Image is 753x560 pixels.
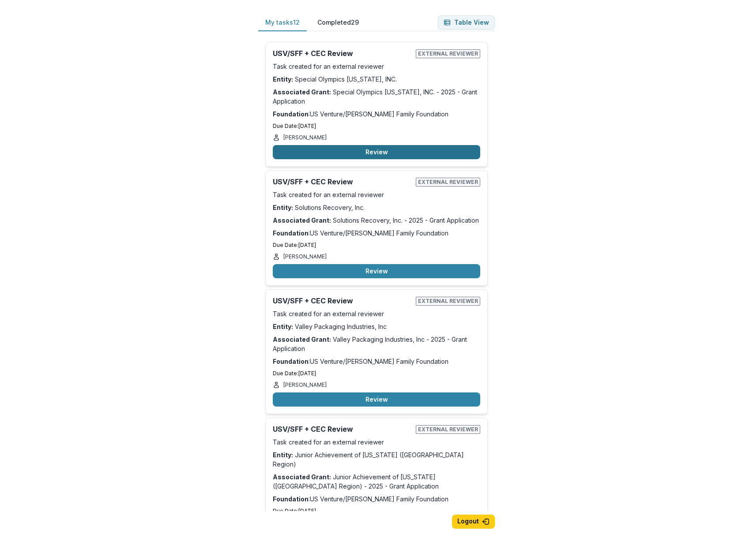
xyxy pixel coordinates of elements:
p: Valley Packaging Industries, Inc - 2025 - Grant Application [273,335,480,353]
strong: Foundation [273,110,309,118]
p: Task created for an external reviewer [273,190,480,199]
p: [PERSON_NAME] [283,381,327,389]
button: Completed 29 [310,14,366,31]
span: External reviewer [416,49,480,58]
p: Task created for an external reviewer [273,437,480,447]
p: : US Venture/[PERSON_NAME] Family Foundation [273,109,480,119]
button: Table View [438,15,495,30]
strong: Associated Grant: [273,336,331,343]
p: Task created for an external reviewer [273,62,480,71]
button: Review [273,392,480,407]
h2: USV/SFF + CEC Review [273,178,412,186]
span: External reviewer [416,297,480,306]
p: : US Venture/[PERSON_NAME] Family Foundation [273,494,480,504]
p: : US Venture/[PERSON_NAME] Family Foundation [273,228,480,238]
p: Junior Achievement of [US_STATE] ([GEOGRAPHIC_DATA] Region) - 2025 - Grant Application [273,472,480,491]
strong: Entity: [273,75,293,83]
strong: Foundation [273,495,309,503]
strong: Associated Grant: [273,473,331,481]
button: Review [273,264,480,278]
strong: Associated Grant: [273,88,331,96]
p: Due Date: [DATE] [273,370,480,377]
p: Due Date: [DATE] [273,122,480,130]
p: Due Date: [DATE] [273,507,480,515]
p: Junior Achievement of [US_STATE] ([GEOGRAPHIC_DATA] Region) [273,450,480,469]
p: [PERSON_NAME] [283,134,327,142]
p: Solutions Recovery, Inc. - 2025 - Grant Application [273,216,480,225]
button: My tasks 12 [258,14,307,31]
p: [PERSON_NAME] [283,253,327,261]
strong: Foundation [273,358,309,365]
h2: USV/SFF + CEC Review [273,49,412,58]
p: Valley Packaging Industries, Inc [273,322,480,331]
h2: USV/SFF + CEC Review [273,425,412,433]
strong: Entity: [273,323,293,330]
p: Solutions Recovery, Inc. [273,203,480,212]
span: External reviewer [416,425,480,434]
button: Logout [452,515,495,529]
strong: Foundation [273,229,309,237]
button: Review [273,145,480,159]
p: : US Venture/[PERSON_NAME] Family Foundation [273,357,480,366]
p: Due Date: [DATE] [273,241,480,249]
h2: USV/SFF + CEC Review [273,297,412,305]
p: Special Olympics [US_STATE], INC. [273,75,480,84]
strong: Entity: [273,451,293,459]
strong: Entity: [273,204,293,211]
p: Task created for an external reviewer [273,309,480,318]
strong: Associated Grant: [273,217,331,224]
p: Special Olympics [US_STATE], INC. - 2025 - Grant Application [273,87,480,106]
span: External reviewer [416,178,480,187]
